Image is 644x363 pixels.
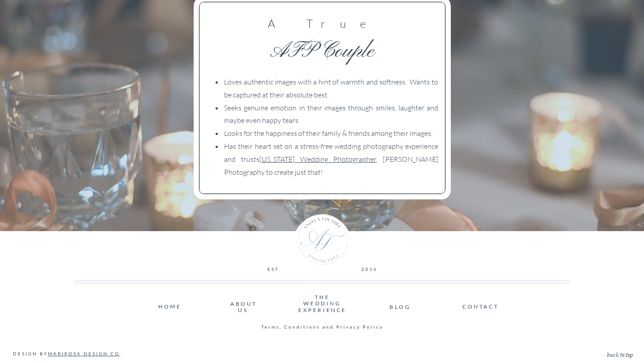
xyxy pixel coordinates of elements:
nav: THE WEDDING EXPERIENCE [298,294,346,314]
a: MARIPOSA DESIGN CO [48,351,120,356]
li: Looks for the happiness of their family & friends among their images. [223,127,438,140]
a: BACK TO TOP [546,351,633,358]
a: THEWEDDINGEXPERIENCE [298,294,346,314]
nav: DESIGN BY . [13,351,128,356]
a: CONTACT [462,304,497,309]
a: Terms, Conditions and Privacy Policy [237,324,407,329]
a: HOME [158,304,178,309]
p: EST. 2016 [230,265,415,275]
a: [US_STATE] Wedding Photographer [259,155,377,164]
p: A True [259,17,385,32]
a: BLOG [390,304,411,309]
p: AFP Couple [232,38,412,66]
li: Has their heart set on a stress-free wedding photography experience and trusts , [PERSON_NAME] Ph... [223,140,438,178]
li: Loves authentic images with a hint of warmth and softness. Wants to be captured at their absolute... [223,76,438,101]
a: ABOUTUS [230,301,256,306]
li: Seeks genuine emotion in their images through smiles, laughter and maybe even happy tears. [223,101,438,127]
nav: ABOUT US [230,301,256,306]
